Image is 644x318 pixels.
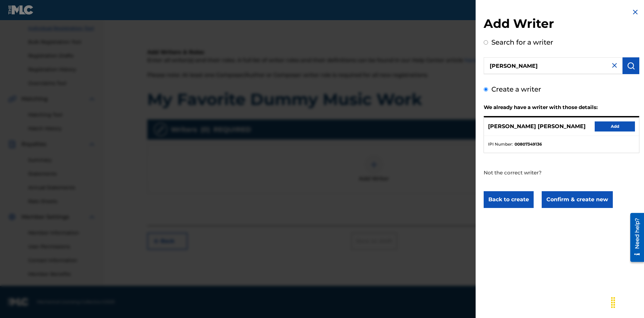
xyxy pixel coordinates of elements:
[608,293,619,313] div: Drag
[484,153,601,185] p: Not the correct writer?
[491,38,553,46] label: Search for a writer
[484,16,639,33] h2: Add Writer
[484,191,534,208] button: Back to create
[595,121,635,131] button: Add
[610,61,619,69] img: close
[627,62,635,70] img: Search Works
[488,122,586,130] p: [PERSON_NAME] [PERSON_NAME]
[515,141,542,147] strong: 00807349136
[491,85,541,93] label: Create a writer
[542,191,613,208] button: Confirm & create new
[484,104,639,113] h2: We already have a writer with those details:
[488,141,513,147] span: IPI Number :
[484,57,623,74] input: Search writer's name or IPI Number
[610,286,644,318] iframe: Chat Widget
[625,210,644,265] iframe: Resource Center
[8,5,34,15] img: MLC Logo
